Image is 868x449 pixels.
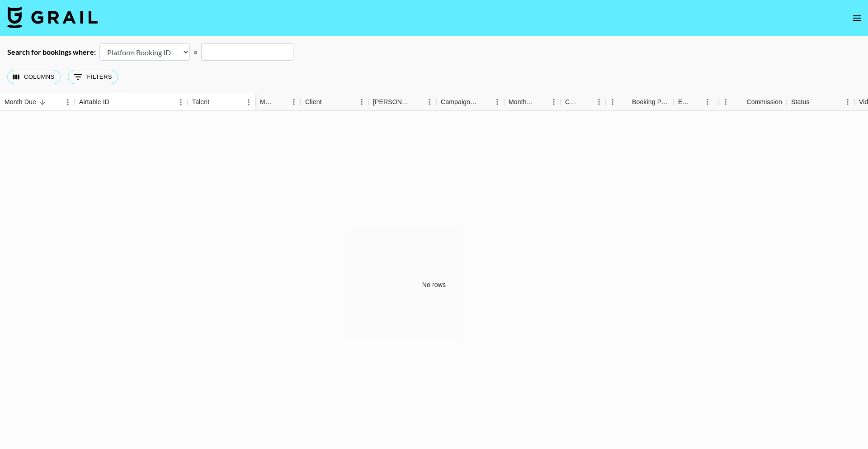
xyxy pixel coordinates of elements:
button: Menu [355,95,368,109]
div: Currency [565,93,580,111]
button: Sort [322,96,335,108]
button: Menu [242,96,255,109]
button: Menu [423,95,436,109]
div: Booking Price [606,93,674,111]
div: Status [787,93,854,111]
button: Menu [719,95,732,109]
button: Menu [61,96,75,109]
div: Manager [255,93,301,111]
div: Talent [188,93,255,111]
div: Commission [719,93,787,111]
div: Airtable ID [79,93,109,111]
button: Sort [36,96,49,109]
div: Month Due [504,93,561,111]
div: Month Due [509,93,534,111]
div: Expenses: Remove Commission? [674,93,719,111]
button: Menu [841,95,854,109]
button: Menu [491,95,504,109]
button: open drawer [848,9,866,27]
div: Commission [746,93,782,111]
button: Sort [734,96,746,108]
button: Sort [580,96,592,108]
div: Manager [260,93,274,111]
button: Menu [287,95,301,109]
img: Grail Talent [7,6,98,28]
div: = [193,48,198,57]
div: Airtable ID [75,93,188,111]
div: Expenses: Remove Commission? [678,93,691,111]
div: Month Due [5,93,36,111]
div: Booking Price [632,93,669,111]
div: Campaign (Type) [436,93,504,111]
button: Sort [209,96,222,109]
div: Talent [192,93,209,111]
div: Search for bookings where: [7,48,96,57]
button: Menu [592,95,606,109]
button: Sort [274,96,287,108]
button: Menu [606,95,619,109]
button: Sort [691,96,703,108]
button: Sort [534,96,547,108]
button: Sort [478,96,491,108]
div: Currency [561,93,606,111]
div: Client [301,93,368,111]
button: Menu [547,95,561,109]
div: Booker [368,93,436,111]
button: Menu [174,96,188,109]
button: Show filters [68,70,118,84]
div: [PERSON_NAME] [373,93,410,111]
button: Sort [619,96,632,108]
button: Sort [109,96,122,109]
div: Campaign (Type) [441,93,478,111]
div: Status [791,93,810,111]
button: Select columns [7,70,61,84]
button: Menu [701,95,714,109]
button: Sort [810,96,822,108]
button: Sort [410,96,423,108]
div: Client [305,93,322,111]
